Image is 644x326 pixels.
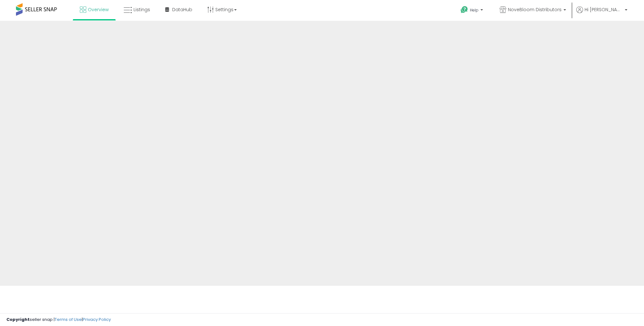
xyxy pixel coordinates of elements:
[460,6,468,14] i: Get Help
[508,6,562,13] span: NoveBloom Distributors
[585,6,623,13] span: Hi [PERSON_NAME]
[172,6,192,13] span: DataHub
[88,6,109,13] span: Overview
[576,6,627,21] a: Hi [PERSON_NAME]
[134,6,150,13] span: Listings
[470,7,479,13] span: Help
[456,1,489,21] a: Help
